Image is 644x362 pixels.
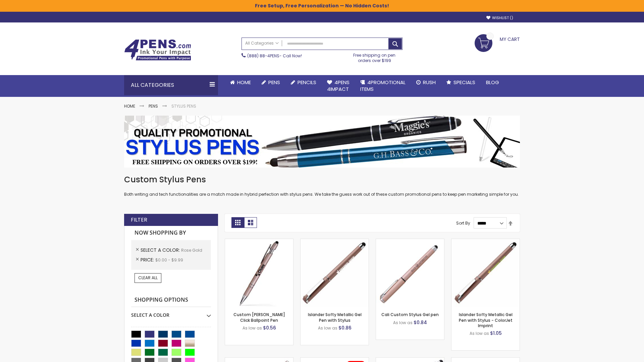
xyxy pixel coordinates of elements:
[124,116,520,168] img: Stylus Pens
[131,216,147,224] strong: Filter
[456,220,470,226] label: Sort By
[124,75,218,95] div: All Categories
[124,174,520,197] div: Both writing and tech functionalities are a match made in hybrid perfection with stylus pens. We ...
[242,38,282,49] a: All Categories
[360,79,406,93] span: 4PROMOTIONAL ITEMS
[256,75,285,90] a: Pens
[381,312,439,317] a: Cali Custom Stylus Gel pen
[155,257,183,263] span: $0.00 - $9.99
[338,324,352,331] span: $0.86
[141,247,181,253] span: Select A Color
[247,53,302,59] span: - Call Now!
[486,15,513,20] a: Wishlist
[393,320,413,325] span: As low as
[411,75,441,90] a: Rush
[149,103,158,109] a: Pens
[451,239,520,307] img: Islander Softy Metallic Gel Pen with Stylus - ColorJet Imprint-Rose Gold
[171,103,196,109] strong: Stylus Pens
[231,217,244,228] strong: Grid
[263,324,276,331] span: $0.56
[376,239,444,244] a: Cali Custom Stylus Gel pen-Rose Gold
[135,273,161,283] a: Clear All
[301,239,369,307] img: Islander Softy Metallic Gel Pen with Stylus-Rose Gold
[233,312,285,323] a: Custom [PERSON_NAME] Click Ballpoint Pen
[268,79,280,86] span: Pens
[308,312,362,323] a: Islander Softy Metallic Gel Pen with Stylus
[453,79,475,86] span: Specials
[298,79,316,86] span: Pencils
[459,312,513,328] a: Islander Softy Metallic Gel Pen with Stylus - ColorJet Imprint
[225,75,256,90] a: Home
[355,75,411,97] a: 4PROMOTIONALITEMS
[243,325,262,331] span: As low as
[131,226,211,240] strong: Now Shopping by
[322,75,355,97] a: 4Pens4impact
[481,75,504,90] a: Blog
[138,275,158,281] span: Clear All
[451,239,520,244] a: Islander Softy Metallic Gel Pen with Stylus - ColorJet Imprint-Rose Gold
[470,330,489,336] span: As low as
[414,319,427,326] span: $0.84
[423,79,436,86] span: Rush
[346,50,403,63] div: Free shipping on pen orders over $199
[131,293,211,307] strong: Shopping Options
[486,79,499,86] span: Blog
[245,41,279,46] span: All Categories
[225,239,293,307] img: Custom Alex II Click Ballpoint Pen-Rose Gold
[237,79,251,86] span: Home
[225,239,293,244] a: Custom Alex II Click Ballpoint Pen-Rose Gold
[124,103,135,109] a: Home
[285,75,322,90] a: Pencils
[124,174,520,185] h1: Custom Stylus Pens
[376,239,444,307] img: Cali Custom Stylus Gel pen-Rose Gold
[327,79,350,93] span: 4Pens 4impact
[141,256,155,263] span: Price
[441,75,481,90] a: Specials
[181,247,202,253] span: Rose Gold
[131,307,211,318] div: Select A Color
[318,325,337,331] span: As low as
[247,53,279,59] a: (888) 88-4PENS
[301,239,369,244] a: Islander Softy Metallic Gel Pen with Stylus-Rose Gold
[124,39,191,61] img: 4Pens Custom Pens and Promotional Products
[490,330,502,337] span: $1.05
